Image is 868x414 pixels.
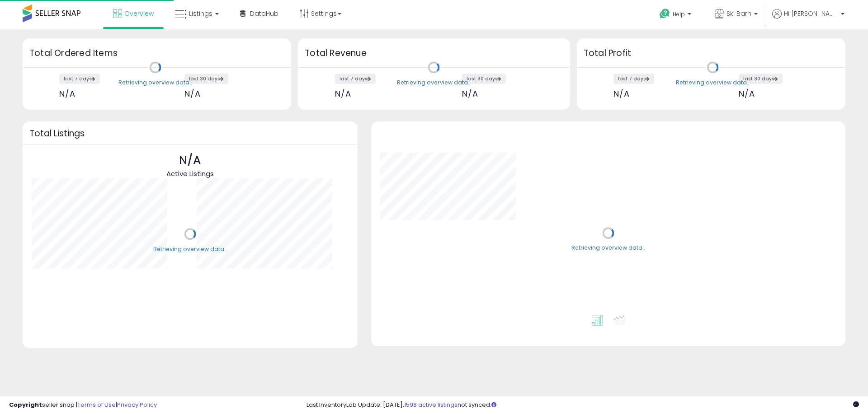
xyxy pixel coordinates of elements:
[189,9,212,18] span: Listings
[124,9,154,18] span: Overview
[659,8,670,19] i: Get Help
[676,79,750,87] div: Retrieving overview data..
[250,9,278,18] span: DataHub
[397,79,471,87] div: Retrieving overview data..
[404,400,458,409] a: 1598 active listings
[673,10,685,18] span: Help
[784,9,838,18] span: Hi [PERSON_NAME]
[117,400,157,409] a: Privacy Policy
[652,1,700,29] a: Help
[9,401,157,409] div: seller snap | |
[153,245,227,253] div: Retrieving overview data..
[307,401,859,409] div: Last InventoryLab Update: [DATE], not synced.
[726,9,751,18] span: Ski Barn
[571,244,645,252] div: Retrieving overview data..
[118,79,192,87] div: Retrieving overview data..
[9,400,42,409] strong: Copyright
[772,9,844,29] a: Hi [PERSON_NAME]
[491,402,496,408] i: Click here to read more about un-synced listings.
[77,400,116,409] a: Terms of Use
